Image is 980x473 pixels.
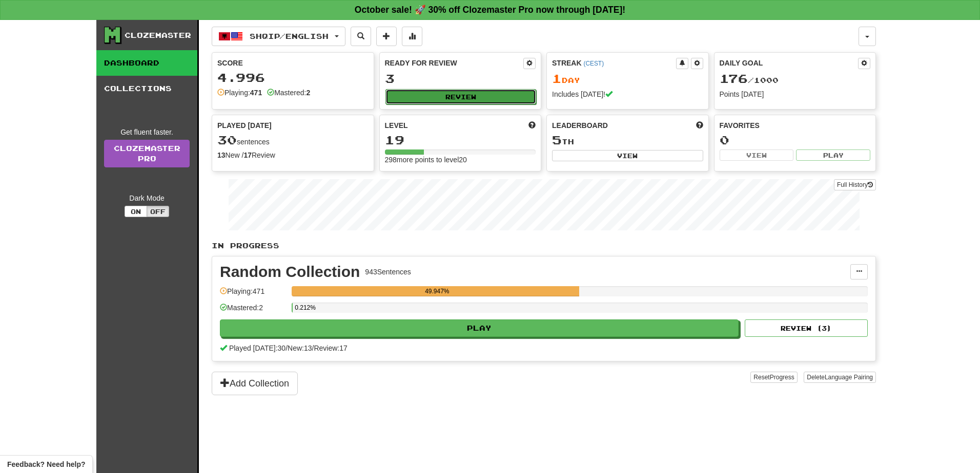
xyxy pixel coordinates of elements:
[285,344,288,352] span: /
[7,459,85,469] span: Open feedback widget
[804,372,876,383] button: DeleteLanguage Pairing
[402,27,422,46] button: More stats
[385,134,536,146] div: 19
[217,58,369,68] div: Score
[250,89,262,97] strong: 471
[217,88,262,98] div: Playing:
[385,89,537,104] button: Review
[834,179,876,190] button: Full History
[385,72,536,85] div: 3
[720,120,871,131] div: Favorites
[104,193,190,203] div: Dark Mode
[796,149,870,161] button: Play
[385,120,408,131] span: Level
[217,71,369,84] div: 4.996
[220,303,287,319] div: Mastered: 2
[552,58,676,68] div: Streak
[528,120,536,131] span: Score more points to level up
[243,151,252,159] strong: 17
[217,120,272,131] span: Played [DATE]
[217,151,226,159] strong: 13
[212,372,298,395] button: Add Collection
[220,286,287,303] div: Playing: 471
[147,206,169,217] button: Off
[217,133,237,147] span: 30
[96,50,197,76] a: Dashboard
[104,140,190,167] a: ClozemasterPro
[552,71,562,85] span: 1
[314,344,347,352] span: Review: 17
[96,76,197,101] a: Collections
[212,27,345,46] button: Shqip/English
[720,58,859,69] div: Daily Goal
[217,150,369,160] div: New / Review
[220,319,739,337] button: Play
[376,27,397,46] button: Add sentence to collection
[720,134,871,146] div: 0
[552,120,608,131] span: Leaderboard
[696,120,703,131] span: This week in points, UTC
[552,133,562,147] span: 5
[351,27,371,46] button: Search sentences
[583,60,604,67] a: (CEST)
[552,150,703,161] button: View
[552,72,703,85] div: Day
[355,5,625,15] strong: October sale! 🚀 30% off Clozemaster Pro now through [DATE]!
[288,344,312,352] span: New: 13
[770,374,794,381] span: Progress
[306,89,310,97] strong: 2
[104,127,190,137] div: Get fluent faster.
[212,241,876,251] p: In Progress
[125,206,147,217] button: On
[745,319,868,337] button: Review (3)
[267,88,310,98] div: Mastered:
[250,32,329,40] span: Shqip / English
[220,264,360,279] div: Random Collection
[552,134,703,147] div: th
[217,134,369,147] div: sentences
[720,89,871,99] div: Points [DATE]
[720,76,779,84] span: / 1000
[750,372,797,383] button: ResetProgress
[552,89,703,99] div: Includes [DATE]!
[125,30,191,40] div: Clozemaster
[720,71,748,85] span: 176
[229,344,285,352] span: Played [DATE]: 30
[385,155,536,165] div: 298 more points to level 20
[720,149,794,161] button: View
[295,286,579,296] div: 49.947%
[825,374,873,381] span: Language Pairing
[385,58,524,68] div: Ready for Review
[312,344,314,352] span: /
[365,267,411,277] div: 943 Sentences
